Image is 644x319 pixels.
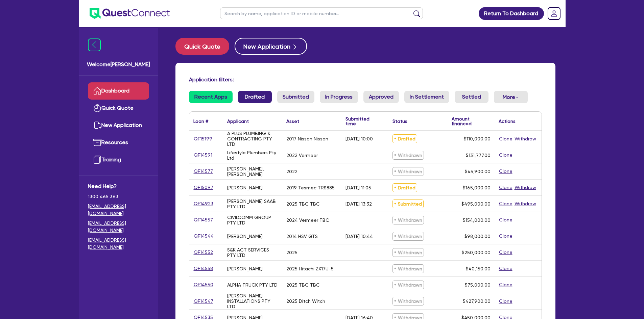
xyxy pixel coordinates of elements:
div: 2017 Nissan Nissan [286,136,328,141]
span: Withdrawn [392,297,424,305]
div: Loan # [193,119,208,124]
a: Recent Apps [189,91,233,103]
button: Clone [499,232,513,240]
button: Clone [499,200,513,208]
div: 2022 Vermeer [286,153,318,158]
div: [PERSON_NAME] [227,234,263,239]
img: training [93,156,101,164]
img: icon-menu-close [88,38,101,51]
span: Withdrawn [392,216,424,224]
img: quick-quote [93,104,101,112]
a: QF14550 [193,281,214,289]
a: [EMAIL_ADDRESS][DOMAIN_NAME] [88,220,149,234]
button: Clone [499,297,513,305]
a: Quick Quote [88,100,149,117]
div: [PERSON_NAME] SAAB PTY LTD [227,198,278,209]
button: Clone [499,184,513,191]
img: new-application [93,121,101,129]
div: 2025 TBC TBC [286,282,320,288]
div: [DATE] 13:32 [345,201,372,207]
span: $154,000.00 [463,217,491,223]
button: Clone [499,248,513,256]
a: Return To Dashboard [479,7,544,20]
div: 2014 HSV GTS [286,234,318,239]
span: $98,000.00 [464,234,491,239]
span: $45,900.00 [465,169,491,174]
a: Submitted [277,91,314,103]
div: Actions [499,119,516,124]
div: [PERSON_NAME] [227,185,263,190]
span: Withdrawn [392,264,424,273]
button: Clone [499,167,513,175]
div: [DATE] 11:05 [345,185,371,190]
a: [EMAIL_ADDRESS][DOMAIN_NAME] [88,203,149,217]
span: Welcome [PERSON_NAME] [87,60,150,69]
span: Withdrawn [392,248,424,257]
a: QF14557 [193,216,213,224]
span: $131,777.00 [466,153,491,158]
div: 2022 [286,169,297,174]
button: New Application [235,38,307,55]
div: 2024 Vermeer TBC [286,217,329,223]
a: QF14547 [193,297,214,305]
a: [EMAIL_ADDRESS][DOMAIN_NAME] [88,237,149,251]
a: QF14591 [193,151,213,159]
span: Drafted [392,134,417,143]
a: QF15097 [193,184,214,191]
span: Withdrawn [392,151,424,160]
div: ALPHA TRUCK PTY LTD [227,282,278,288]
div: Lifestyle Plumbers Pty Ltd [227,150,278,161]
div: A PLUS PLUMBING & CONTRACTING PTY LTD [227,131,278,147]
div: 2019 Tesmec TRS885 [286,185,335,190]
a: QF14544 [193,232,214,240]
a: Dashboard [88,82,149,100]
span: Withdrawn [392,167,424,176]
div: Submitted time [345,116,378,126]
button: Withdraw [514,200,536,208]
a: Approved [363,91,399,103]
button: Clone [499,151,513,159]
span: Drafted [392,183,417,192]
img: resources [93,138,101,147]
a: QF14558 [193,265,213,272]
div: Asset [286,119,299,124]
a: Dropdown toggle [545,5,563,22]
div: [PERSON_NAME], [PERSON_NAME] [227,166,278,177]
a: In Settlement [404,91,449,103]
div: CIVILCOMM GROUP PTY LTD [227,215,278,225]
div: 2025 TBC TBC [286,201,320,207]
a: New Application [88,117,149,134]
div: [PERSON_NAME] [227,266,263,271]
div: Applicant [227,119,249,124]
a: Drafted [238,91,272,103]
button: Quick Quote [175,38,229,55]
span: 1300 465 363 [88,193,149,200]
div: [DATE] 10:00 [345,136,373,141]
a: QF14923 [193,200,214,208]
button: Clone [499,216,513,224]
div: Status [392,119,407,124]
div: [PERSON_NAME] INSTALLATIONS PTY LTD [227,293,278,309]
button: Clone [499,281,513,289]
div: Amount financed [452,116,491,126]
button: Clone [499,265,513,272]
span: Need Help? [88,182,149,190]
span: Withdrawn [392,232,424,241]
a: QF14577 [193,167,213,175]
div: 2025 Hitachi ZX17U-5 [286,266,334,271]
button: Withdraw [514,135,536,143]
a: In Progress [320,91,358,103]
a: QF14552 [193,248,213,256]
button: Withdraw [514,184,536,191]
a: Settled [455,91,488,103]
h4: Application filters: [189,76,542,83]
div: S&K ACT SERVICES PTY LTD [227,247,278,258]
span: $495,000.00 [461,201,491,207]
span: $427,900.00 [463,298,491,304]
button: Dropdown toggle [494,91,528,103]
div: 2025 Ditch Witch [286,298,325,304]
input: Search by name, application ID or mobile number... [220,7,423,19]
button: Clone [499,135,513,143]
span: $165,000.00 [463,185,491,190]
